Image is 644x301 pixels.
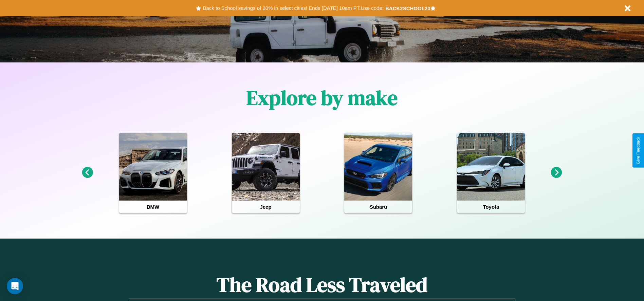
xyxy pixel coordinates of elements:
[201,3,385,13] button: Back to School savings of 20% in select cities! Ends [DATE] 10am PT.Use code:
[129,271,515,299] h1: The Road Less Traveled
[344,201,412,213] h4: Subaru
[457,201,525,213] h4: Toyota
[636,137,641,164] div: Give Feedback
[232,201,300,213] h4: Jeep
[119,201,187,213] h4: BMW
[7,278,23,294] div: Open Intercom Messenger
[246,84,398,112] h1: Explore by make
[385,5,430,11] b: BACK2SCHOOL20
